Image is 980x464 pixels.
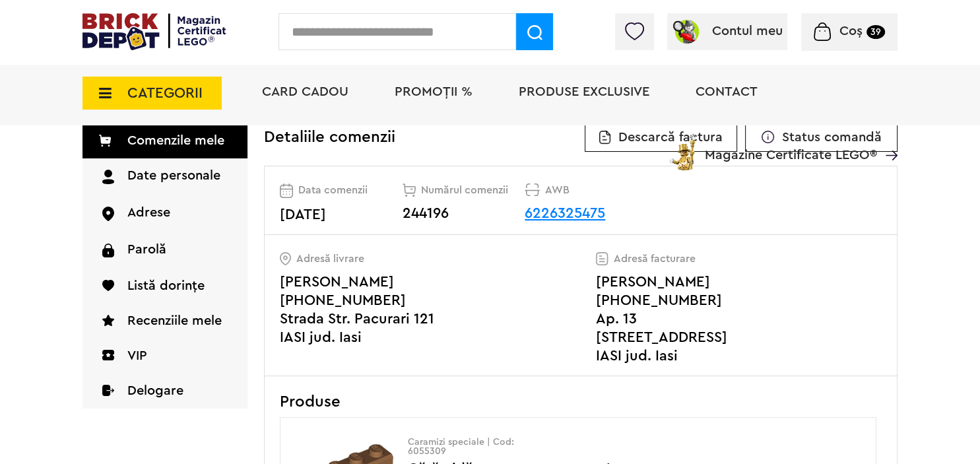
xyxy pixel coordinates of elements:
span: Coș [839,24,863,38]
address: [PERSON_NAME] [PHONE_NUMBER] Strada Str. Pacurari 121 IASI jud. Iasi [280,273,596,347]
a: Parolă [82,232,247,269]
span: 244196 [403,206,449,220]
span: CATEGORII [127,86,203,100]
a: Contul meu [672,24,783,38]
h2: Produse [280,393,876,411]
a: Adrese [82,195,247,232]
a: Magazine Certificate LEGO® [877,131,898,145]
a: PROMOȚII % [395,85,473,98]
a: Contact [696,85,758,98]
a: VIP [82,339,247,374]
a: Listă dorințe [82,269,247,304]
span: AWB [545,183,570,197]
p: Adresă facturare [596,252,912,265]
small: 39 [866,25,885,39]
a: Delogare [82,374,247,409]
span: Magazine Certificate LEGO® [705,131,877,162]
span: Data comenzii [298,183,368,197]
a: Card Cadou [262,85,348,98]
span: Numărul comenzii [421,183,508,197]
address: [PERSON_NAME] [PHONE_NUMBER] Ap. 13 [STREET_ADDRESS] IASI jud. Iasi [596,273,912,365]
p: Caramizi speciale | Cod: 6055309 [408,438,547,456]
a: Recenziile mele [82,304,247,339]
a: Produse exclusive [519,85,649,98]
a: Date personale [82,158,247,195]
span: Contul meu [712,24,783,38]
span: [DATE] [280,207,326,222]
a: 6226325475 [525,206,605,220]
p: Adresă livrare [280,252,596,265]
